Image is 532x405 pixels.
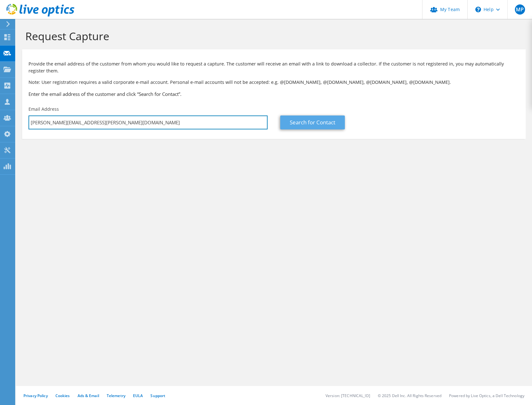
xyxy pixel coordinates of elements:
li: Version: [TECHNICAL_ID] [326,393,370,398]
a: Privacy Policy [23,393,48,398]
li: © 2025 Dell Inc. All Rights Reserved [378,393,441,398]
h1: Request Capture [25,29,519,43]
a: Telemetry [107,393,125,398]
a: Support [150,393,165,398]
span: MP [515,4,525,15]
a: Cookies [55,393,70,398]
p: Note: User registration requires a valid corporate e-mail account. Personal e-mail accounts will ... [28,79,519,86]
p: Provide the email address of the customer from whom you would like to request a capture. The cust... [28,60,519,74]
label: Email Address [28,106,59,112]
h3: Enter the email address of the customer and click “Search for Contact”. [28,90,519,97]
svg: \n [475,7,481,12]
a: Search for Contact [280,115,345,129]
a: EULA [133,393,143,398]
li: Powered by Live Optics, a Dell Technology [449,393,524,398]
a: Ads & Email [78,393,99,398]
